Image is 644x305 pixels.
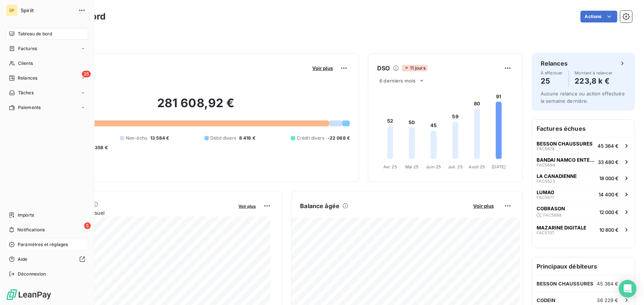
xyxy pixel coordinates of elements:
[532,186,635,202] button: LUMAOFAC567114 400 €
[310,65,335,71] button: Voir plus
[18,271,46,277] span: Déconnexion
[537,225,586,231] span: MAZARINE DIGITALE
[6,253,88,265] a: Aide
[543,213,562,217] span: FAC5668
[619,280,637,298] div: Open Intercom Messenger
[473,203,494,209] span: Voir plus
[17,227,45,233] span: Notifications
[537,157,595,163] span: BANDAI NAMCO ENTERTAINMENT EUROPE SAS
[597,281,619,287] span: 45 364 €
[541,91,625,104] span: Aucune relance ou action effectuée la semaine dernière.
[377,64,390,73] h6: DSO
[537,179,555,183] span: FAC5623
[379,78,416,84] span: 6 derniers mois
[532,154,635,170] button: BANDAI NAMCO ENTERTAINMENT EUROPE SASFAC569433 480 €
[541,59,568,68] h6: Relances
[537,297,556,303] span: CODEIN
[18,104,41,111] span: Paiements
[537,281,594,287] span: BESSON CHAUSSURES
[541,75,563,87] h4: 25
[126,135,147,141] span: Non-échu
[532,137,635,154] button: BESSON CHAUSSURESFAC567845 364 €
[537,141,593,147] span: BESSON CHAUSSURES
[300,201,340,210] h6: Balance âgée
[537,195,554,200] span: FAC5671
[597,297,619,303] span: 36 229 €
[599,192,619,197] span: 14 400 €
[426,164,441,169] tspan: Juin 25
[93,144,108,151] span: -358 €
[210,135,236,141] span: Débit divers
[239,135,255,141] span: 8 418 €
[532,170,635,186] button: LA CANADIENNEFAC562318 000 €
[327,135,350,141] span: -22 068 €
[150,135,169,141] span: 13 584 €
[541,71,563,75] span: À effectuer
[82,71,91,77] span: 25
[492,164,506,169] tspan: [DATE]
[18,31,52,37] span: Tableau de bord
[599,227,619,233] span: 10 800 €
[402,65,428,71] span: 11 jours
[537,173,577,179] span: LA CANADIENNE
[237,203,258,209] button: Voir plus
[18,90,34,96] span: Tâches
[18,212,34,218] span: Imports
[84,222,91,229] span: 5
[598,159,619,165] span: 33 480 €
[383,164,397,169] tspan: Avr. 25
[239,204,256,209] span: Voir plus
[537,206,565,211] span: COBRASON
[18,241,68,248] span: Paramètres et réglages
[599,175,619,181] span: 18 000 €
[537,231,554,235] span: FAC5707
[597,143,619,149] span: 45 364 €
[312,65,333,71] span: Voir plus
[448,164,463,169] tspan: Juil. 25
[42,96,350,118] h2: 281 608,92 €
[42,209,234,217] span: Chiffre d'affaires mensuel
[471,203,496,209] button: Voir plus
[537,147,555,151] span: FAC5678
[469,164,485,169] tspan: Août 25
[532,221,635,238] button: MAZARINE DIGITALEFAC570710 800 €
[18,60,33,67] span: Clients
[581,11,617,22] button: Actions
[18,256,28,263] span: Aide
[21,7,74,13] span: Spiriit
[18,45,37,52] span: Factures
[532,257,635,275] h6: Principaux débiteurs
[18,75,37,81] span: Relances
[6,4,18,16] div: SP
[405,164,419,169] tspan: Mai 25
[575,75,613,87] h4: 223,8 k €
[599,209,619,215] span: 12 000 €
[6,289,52,301] img: Logo LeanPay
[575,71,613,75] span: Montant à relancer
[532,120,635,137] h6: Factures échues
[532,202,635,221] button: COBRASONFAC566812 000 €
[297,135,324,141] span: Crédit divers
[537,189,554,195] span: LUMAO
[537,163,555,167] span: FAC5694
